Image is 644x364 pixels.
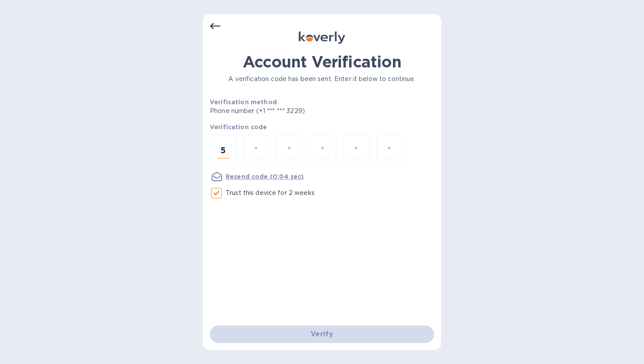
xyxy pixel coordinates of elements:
h1: Account Verification [210,53,434,71]
b: Verification method [210,99,277,106]
p: A verification code has been sent. Enter it below to continue. [210,74,434,84]
u: Resend code (0:04 sec) [226,173,304,180]
p: Phone number (+1 *** *** 3229) [210,106,372,116]
p: Trust this device for 2 weeks [226,188,315,198]
p: Verification code [210,123,434,131]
